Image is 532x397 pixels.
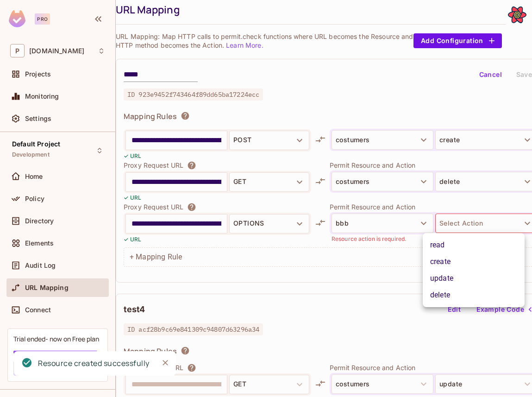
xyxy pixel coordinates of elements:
li: read [423,237,525,253]
div: Resource created successfully [38,358,150,369]
li: update [423,270,525,287]
button: Open React Query Devtools [508,6,526,24]
button: Close [158,356,172,370]
li: delete [423,287,525,303]
li: create [423,253,525,270]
